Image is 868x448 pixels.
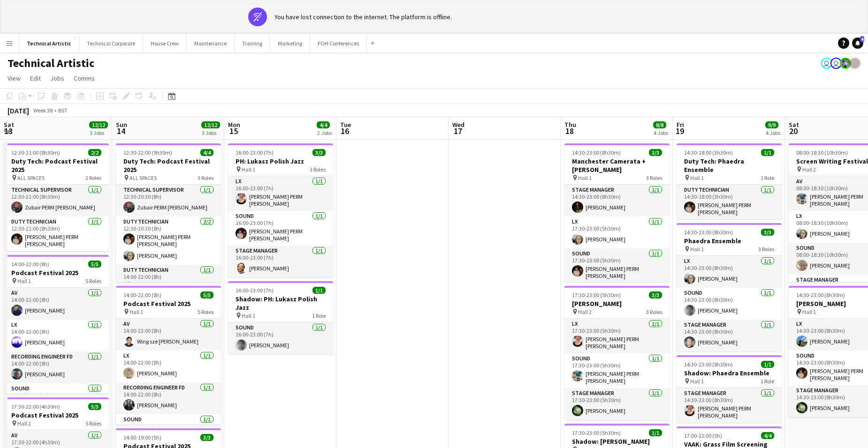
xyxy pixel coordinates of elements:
app-job-card: 14:30-23:00 (8h30m)1/1Shadow: Phaedra Ensemble Hall 11 RoleStage Manager1/114:30-23:00 (8h30m)[PE... [677,355,782,423]
div: 4 Jobs [766,129,780,136]
app-card-role: Stage Manager1/117:30-23:00 (5h30m)[PERSON_NAME] [564,388,670,420]
span: Hall 1 [690,378,704,385]
h3: Podcast Festival 2025 [4,269,109,277]
span: 16:00-23:00 (7h) [236,149,274,156]
span: Wed [452,120,464,129]
span: 8/8 [653,121,666,128]
span: 12:30-21:00 (8h30m) [11,149,60,156]
button: Maintenance [187,34,235,52]
div: 3 Jobs [90,129,107,136]
h3: PH: Lukasz Polish Jazz [228,157,333,165]
app-job-card: 16:00-23:00 (7h)1/1Shadow: PH: Lukasz Polish Jazz Hall 11 RoleSound1/116:00-23:00 (7h)[PERSON_NAME] [228,281,333,354]
span: 4 [860,36,864,42]
span: 18 [563,126,576,136]
span: 5 Roles [198,308,213,315]
span: Hall 1 [690,174,704,181]
span: 4/4 [317,121,330,128]
app-card-role: Duty Technician2/212:30-20:30 (8h)[PERSON_NAME] PERM [PERSON_NAME][PERSON_NAME] [116,217,221,265]
span: 3 Roles [198,174,213,181]
app-card-role: Sound1/114:30-23:00 (8h30m)[PERSON_NAME] [677,288,782,320]
span: 5 Roles [85,420,101,427]
span: 1 Role [761,174,774,181]
span: Edit [30,74,41,82]
button: FOH Conferences [310,34,367,52]
app-job-card: 14:30-23:00 (8h30m)3/3Phaedra Ensemble Hall 13 RolesLX1/114:30-23:00 (8h30m)[PERSON_NAME]Sound1/1... [677,223,782,351]
span: Hall 1 [242,312,255,319]
a: View [4,72,24,84]
app-card-role: Recording Engineer FD1/114:00-22:00 (8h)[PERSON_NAME] [116,382,221,414]
span: Hall 1 [17,277,31,284]
h3: Shadow: [PERSON_NAME] [564,437,670,446]
button: House Crew [143,34,187,52]
span: 9/9 [765,121,778,128]
div: BST [58,107,68,114]
app-card-role: Sound1/117:30-23:00 (5h30m)[PERSON_NAME] PERM [PERSON_NAME] [564,353,670,388]
span: 3/3 [649,149,662,156]
span: 5/5 [200,291,213,299]
span: 08:00-18:30 (10h30m) [796,149,848,156]
a: Edit [26,72,45,84]
div: 4 Jobs [654,129,668,136]
a: Jobs [46,72,68,84]
app-job-card: 14:00-22:00 (8h)5/5Podcast Festival 2025 Hall 15 RolesAV1/114:00-22:00 (8h)Wing sze [PERSON_NAME]... [116,286,221,425]
span: Week 38 [31,107,54,114]
span: 14:30-23:00 (8h30m) [796,291,845,299]
app-card-role: Duty Technician1/114:30-18:00 (3h30m)[PERSON_NAME] PERM [PERSON_NAME] [677,185,782,219]
span: 2 Roles [85,174,101,181]
span: 5 Roles [85,277,101,284]
app-card-role: Sound1/116:00-23:00 (7h)[PERSON_NAME] [228,322,333,354]
span: 3 Roles [758,246,774,253]
span: 1/1 [649,429,662,436]
span: 12/12 [201,121,220,128]
span: 17:00-22:00 (5h) [684,432,722,439]
span: 4/4 [200,149,213,156]
span: View [8,74,21,82]
span: 14:30-18:00 (3h30m) [684,149,733,156]
span: Hall 1 [242,166,255,173]
h3: Phaedra Ensemble [677,237,782,245]
span: Jobs [50,74,64,82]
span: 1/1 [761,361,774,368]
app-job-card: 12:30-21:00 (8h30m)2/2Duty Tech: Podcast Festival 2025 ALL SPACES2 RolesTechnical Supervisor1/112... [4,143,109,251]
div: 14:00-22:00 (8h)5/5Podcast Festival 2025 Hall 15 RolesAV1/114:00-22:00 (8h)[PERSON_NAME]LX1/114:0... [4,255,109,394]
span: 4/4 [761,432,774,439]
span: Hall 2 [17,420,31,427]
span: 20 [787,126,799,136]
h3: Podcast Festival 2025 [4,411,109,419]
app-card-role: LX1/114:00-22:00 (8h)[PERSON_NAME] [116,351,221,382]
span: 14:30-23:00 (8h30m) [684,361,733,368]
app-card-role: Sound1/116:00-23:00 (7h)[PERSON_NAME] PERM [PERSON_NAME] [228,211,333,246]
span: 12/12 [89,121,108,128]
span: 19 [675,126,684,136]
span: 14:30-23:00 (8h30m) [572,149,621,156]
span: Hall 1 [578,174,592,181]
span: 14:30-23:00 (8h30m) [684,229,733,236]
app-card-role: LX1/114:30-23:00 (8h30m)[PERSON_NAME] [677,256,782,288]
span: Thu [564,120,576,129]
h3: Shadow: Phaedra Ensemble [677,369,782,377]
app-card-role: AV1/114:00-22:00 (8h)[PERSON_NAME] [4,288,109,320]
span: 1 Role [761,378,774,385]
span: Comms [74,74,95,82]
div: You have lost connection to the internet. The platform is offline. [274,13,452,21]
span: ALL SPACES [17,174,45,181]
span: 15 [227,126,240,136]
app-job-card: 16:00-23:00 (7h)3/3PH: Lukasz Polish Jazz Hall 13 RolesLX1/116:00-23:00 (7h)[PERSON_NAME] PERM [P... [228,143,333,277]
app-job-card: 14:30-23:00 (8h30m)3/3Manchester Camerata + [PERSON_NAME] Hall 13 RolesStage Manager1/114:30-23:0... [564,143,670,282]
app-card-role: Technical Supervisor1/112:30-20:30 (8h)Zubair PERM [PERSON_NAME] [116,185,221,217]
button: Training [235,34,270,52]
span: Mon [228,120,240,129]
app-job-card: 14:30-18:00 (3h30m)1/1Duty Tech: Phaedra Ensemble Hall 11 RoleDuty Technician1/114:30-18:00 (3h30... [677,143,782,219]
h3: Duty Tech: Podcast Festival 2025 [4,157,109,174]
span: 16:00-23:00 (7h) [236,287,274,294]
app-card-role: Duty Technician1/114:00-22:00 (8h)[PERSON_NAME] PERM [PERSON_NAME] [116,265,221,299]
span: 3 Roles [646,174,662,181]
app-card-role: LX1/117:30-23:00 (5h30m)[PERSON_NAME] [564,217,670,248]
span: Fri [677,120,684,129]
div: 2 Jobs [317,129,332,136]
